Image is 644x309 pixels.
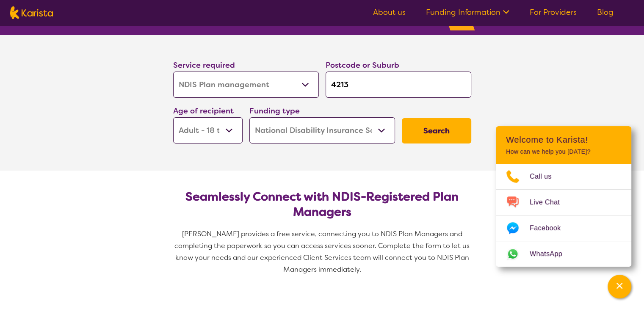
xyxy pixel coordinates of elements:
span: Live Chat [530,196,570,209]
button: Channel Menu [608,275,631,298]
div: Channel Menu [496,126,631,267]
input: Type [326,72,471,98]
a: Web link opens in a new tab. [496,241,631,267]
img: Karista logo [10,6,53,19]
p: How can we help you [DATE]? [506,148,621,155]
a: Funding Information [426,7,509,17]
label: Funding type [249,106,300,116]
label: Service required [173,60,235,70]
label: Age of recipient [173,106,234,116]
h2: Welcome to Karista! [506,135,621,145]
ul: Choose channel [496,164,631,267]
label: Postcode or Suburb [326,60,399,70]
a: About us [373,7,406,17]
span: [PERSON_NAME] provides a free service, connecting you to NDIS Plan Managers and completing the pa... [174,229,471,274]
a: For Providers [530,7,577,17]
a: Blog [597,7,614,17]
h2: Seamlessly Connect with NDIS-Registered Plan Managers [180,189,464,220]
button: Search [402,118,471,143]
span: Facebook [530,222,571,235]
span: WhatsApp [530,248,572,260]
span: Call us [530,170,562,183]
